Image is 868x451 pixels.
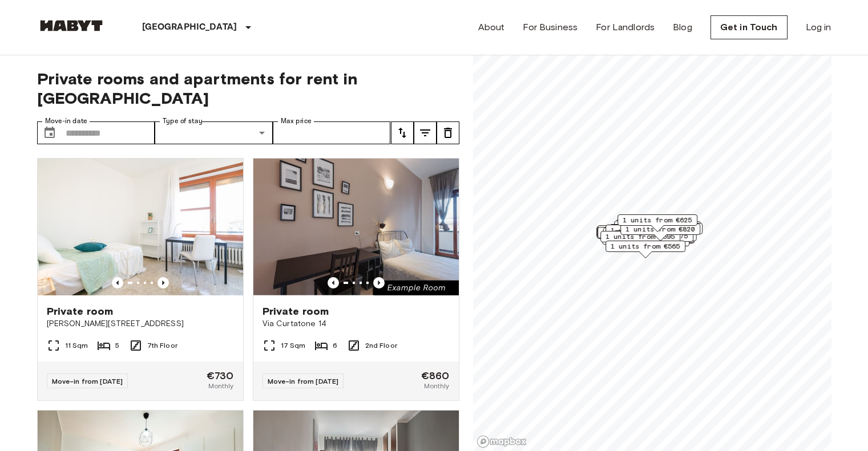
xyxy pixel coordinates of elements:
[617,214,697,232] div: Map marker
[281,340,306,351] span: 17 Sqm
[806,21,831,34] a: Log in
[710,15,788,39] a: Get in Touch
[207,371,234,381] span: €730
[158,277,169,289] button: Previous image
[414,121,437,144] button: tune
[611,225,680,235] span: 1 units from €840
[605,231,675,242] span: 1 units from €695
[621,221,701,239] div: Map marker
[45,116,87,126] label: Move-in date
[421,371,450,381] span: €860
[142,21,237,34] p: [GEOGRAPHIC_DATA]
[603,227,687,245] div: Map marker
[268,377,339,385] span: Move-in from [DATE]
[424,381,449,391] span: Monthly
[112,277,123,289] button: Previous image
[208,381,233,391] span: Monthly
[477,435,527,448] a: Mapbox logo
[605,225,685,242] div: Map marker
[37,20,106,31] img: Habyt
[596,21,655,34] a: For Landlords
[281,116,312,126] label: Max price
[373,277,385,289] button: Previous image
[605,241,685,258] div: Map marker
[613,230,693,248] div: Map marker
[623,223,703,241] div: Map marker
[333,340,337,351] span: 6
[603,226,672,236] span: 3 units from €625
[611,241,680,251] span: 1 units from €565
[597,227,677,245] div: Map marker
[52,377,123,385] span: Move-in from [DATE]
[263,304,329,318] span: Private room
[616,219,696,237] div: Map marker
[597,226,677,243] div: Map marker
[253,158,459,401] a: Marketing picture of unit IT-14-030-002-06HPrevious imagePrevious imagePrivate roomVia Curtatone ...
[617,224,697,241] div: Map marker
[620,224,700,241] div: Map marker
[147,340,177,351] span: 7th Floor
[596,226,676,244] div: Map marker
[365,340,397,351] span: 2nd Floor
[65,340,88,351] span: 11 Sqm
[623,215,692,225] span: 1 units from €625
[523,21,578,34] a: For Business
[673,21,692,34] a: Blog
[614,221,694,238] div: Map marker
[597,225,677,243] div: Map marker
[115,340,119,351] span: 5
[437,121,459,144] button: tune
[47,318,234,330] span: [PERSON_NAME][STREET_ADDRESS]
[37,158,244,401] a: Marketing picture of unit IT-14-048-001-03HPrevious imagePrevious imagePrivate room[PERSON_NAME][...
[597,227,677,245] div: Map marker
[478,21,505,34] a: About
[263,318,450,330] span: Via Curtatone 14
[391,121,414,144] button: tune
[609,224,689,242] div: Map marker
[38,121,61,144] button: Choose date
[163,116,203,126] label: Type of stay
[253,159,459,295] img: Marketing picture of unit IT-14-030-002-06H
[37,69,459,108] span: Private rooms and apartments for rent in [GEOGRAPHIC_DATA]
[328,277,339,289] button: Previous image
[600,231,680,249] div: Map marker
[597,227,677,245] div: Map marker
[38,159,243,295] img: Marketing picture of unit IT-14-048-001-03H
[47,304,114,318] span: Private room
